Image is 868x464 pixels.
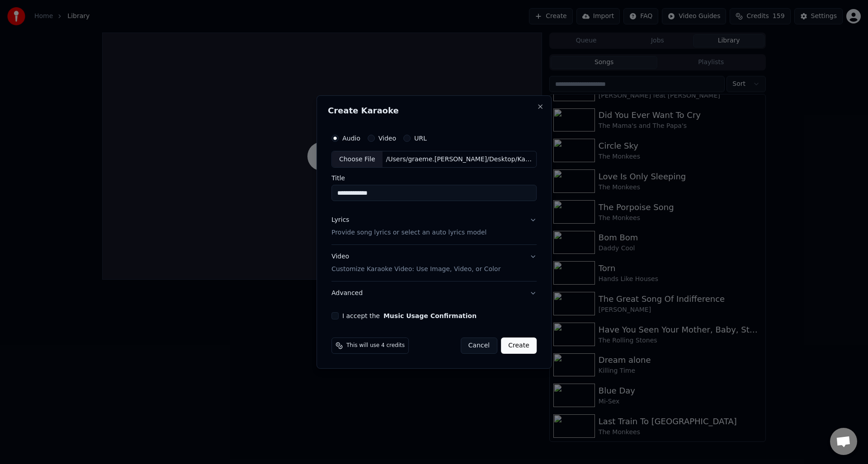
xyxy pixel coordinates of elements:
div: Video [331,253,500,274]
button: Cancel [461,337,497,354]
label: I accept the [342,313,476,319]
label: Video [378,135,396,141]
div: Lyrics [331,216,349,225]
div: /Users/graeme.[PERSON_NAME]/Desktop/Karaoke downloads/Country Honk MPX.mp3 [382,155,536,164]
button: I accept the [383,313,476,319]
p: Provide song lyrics or select an auto lyrics model [331,229,486,238]
label: URL [414,135,427,141]
span: This will use 4 credits [346,342,405,349]
label: Title [331,175,537,182]
button: LyricsProvide song lyrics or select an auto lyrics model [331,209,537,245]
button: Advanced [331,281,537,305]
div: Choose File [332,151,382,168]
p: Customize Karaoke Video: Use Image, Video, or Color [331,265,500,274]
button: Create [501,337,537,354]
button: VideoCustomize Karaoke Video: Use Image, Video, or Color [331,245,537,281]
h2: Create Karaoke [328,107,540,115]
label: Audio [342,135,360,141]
